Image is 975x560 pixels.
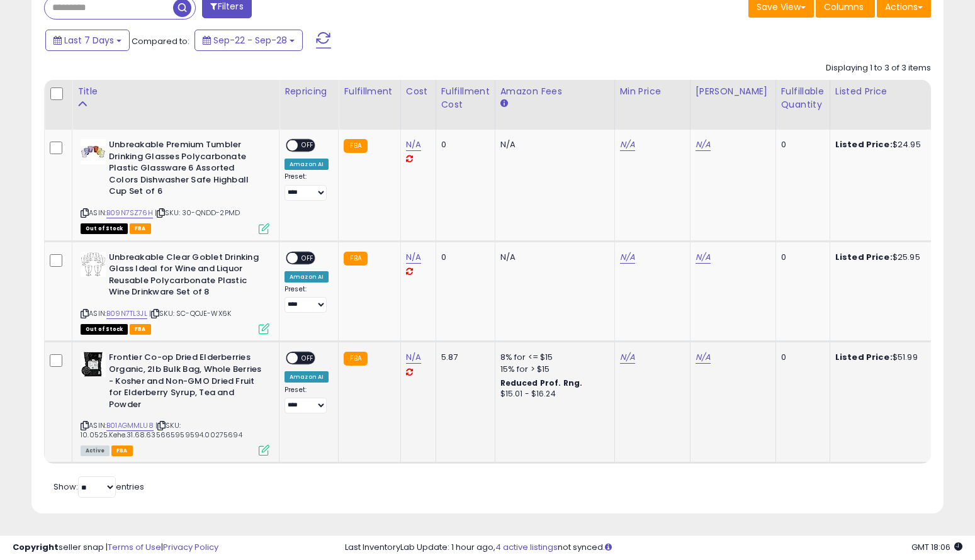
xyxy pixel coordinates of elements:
[54,481,144,493] span: Show: entries
[81,139,269,232] div: ASIN:
[781,252,820,263] div: 0
[500,378,583,388] b: Reduced Prof. Rng.
[13,542,218,554] div: seller snap | |
[298,353,318,364] span: OFF
[285,386,329,414] div: Preset:
[500,364,605,375] div: 15% for > $15
[441,139,485,150] div: 0
[911,541,962,553] span: 2025-10-6 18:06 GMT
[285,172,329,201] div: Preset:
[620,251,635,264] a: N/A
[81,445,110,456] span: All listings currently available for purchase on Amazon
[835,252,940,263] div: $25.95
[696,251,711,264] a: N/A
[130,223,151,234] span: FBA
[620,138,635,151] a: N/A
[109,352,262,413] b: Frontier Co-op Dried Elderberries Organic, 2lb Bulk Bag, Whole Berries - Kosher and Non-GMO Dried...
[163,541,218,553] a: Privacy Policy
[345,542,962,554] div: Last InventoryLab Update: 1 hour ago, not synced.
[835,85,944,98] div: Listed Price
[835,251,893,263] b: Listed Price:
[406,351,421,364] a: N/A
[835,139,940,150] div: $24.95
[495,541,558,553] a: 4 active listings
[81,352,269,454] div: ASIN:
[500,85,609,98] div: Amazon Fees
[108,541,161,553] a: Terms of Use
[344,139,367,153] small: FBA
[500,389,605,400] div: $15.01 - $16.24
[106,208,153,218] a: B09N7SZ76H
[500,352,605,363] div: 8% for <= $15
[106,308,147,319] a: B09N7TL3JL
[155,208,240,218] span: | SKU: 30-QNDD-2PMD
[111,445,133,456] span: FBA
[81,324,128,335] span: All listings that are currently out of stock and unavailable for purchase on Amazon
[109,139,262,201] b: Unbreakable Premium Tumbler Drinking Glasses Polycarbonate Plastic Glassware 6 Assorted Colors Di...
[781,85,825,111] div: Fulfillable Quantity
[500,252,605,263] div: N/A
[441,252,485,263] div: 0
[285,159,329,170] div: Amazon AI
[106,420,154,431] a: B01AGMMLU8
[109,252,262,301] b: Unbreakable Clear Goblet Drinking Glass Ideal for Wine and Liquor Reusable Polycarbonate Plastic ...
[406,85,431,98] div: Cost
[344,352,367,366] small: FBA
[406,251,421,264] a: N/A
[500,139,605,150] div: N/A
[406,138,421,151] a: N/A
[45,30,130,51] button: Last 7 Days
[81,139,106,164] img: 31+F1RBrXdL._SL40_.jpg
[285,371,329,383] div: Amazon AI
[13,541,59,553] strong: Copyright
[620,85,685,98] div: Min Price
[696,85,770,98] div: [PERSON_NAME]
[835,138,893,150] b: Listed Price:
[194,30,303,51] button: Sep-22 - Sep-28
[149,308,231,318] span: | SKU: SC-QOJE-WX6K
[298,252,318,263] span: OFF
[81,252,106,277] img: 41GNgVuobhL._SL40_.jpg
[344,252,367,266] small: FBA
[81,420,242,439] span: | SKU: 10.0525.Kehe.31.68.635665959594.00275694
[781,352,820,363] div: 0
[696,351,711,364] a: N/A
[826,62,931,74] div: Displaying 1 to 3 of 3 items
[81,352,106,377] img: 412dBIl-rBL._SL40_.jpg
[298,140,318,151] span: OFF
[285,271,329,283] div: Amazon AI
[213,34,287,47] span: Sep-22 - Sep-28
[835,351,893,363] b: Listed Price:
[781,139,820,150] div: 0
[824,1,864,13] span: Columns
[81,223,128,234] span: All listings that are currently out of stock and unavailable for purchase on Amazon
[132,35,189,47] span: Compared to:
[441,85,490,111] div: Fulfillment Cost
[620,351,635,364] a: N/A
[285,85,333,98] div: Repricing
[130,324,151,335] span: FBA
[64,34,114,47] span: Last 7 Days
[285,285,329,313] div: Preset:
[500,98,508,109] small: Amazon Fees.
[835,352,940,363] div: $51.99
[696,138,711,151] a: N/A
[81,252,269,333] div: ASIN:
[441,352,485,363] div: 5.87
[344,85,395,98] div: Fulfillment
[77,85,274,98] div: Title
